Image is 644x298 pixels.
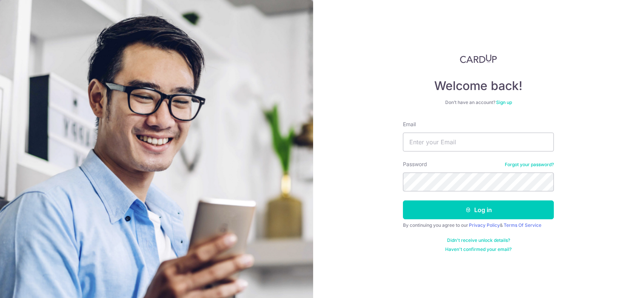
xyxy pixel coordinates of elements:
[403,222,554,228] div: By continuing you agree to our &
[504,222,541,228] a: Terms Of Service
[447,237,510,243] a: Didn't receive unlock details?
[460,54,497,63] img: CardUp Logo
[445,246,512,252] a: Haven't confirmed your email?
[403,99,554,105] div: Don’t have an account?
[403,200,554,219] button: Log in
[403,133,554,151] input: Enter your Email
[505,162,554,168] a: Forgot your password?
[403,121,416,128] label: Email
[403,160,427,168] label: Password
[403,78,554,93] h4: Welcome back!
[496,99,512,105] a: Sign up
[469,222,500,228] a: Privacy Policy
